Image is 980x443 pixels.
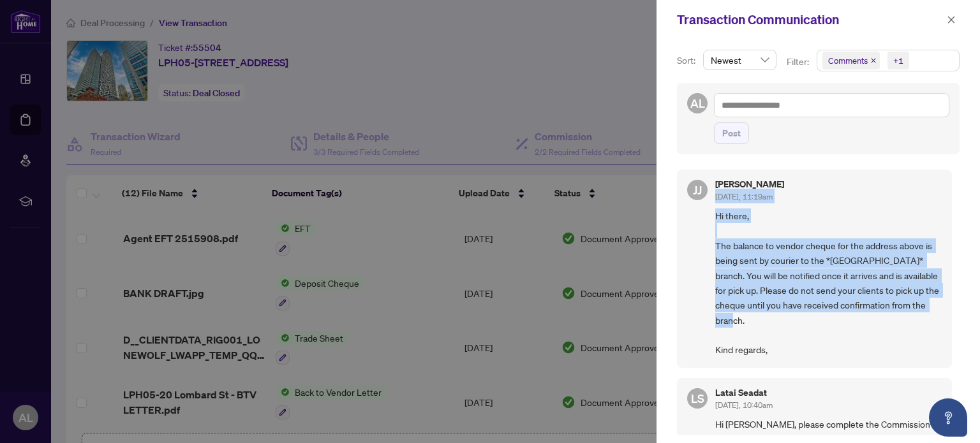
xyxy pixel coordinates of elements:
span: JJ [693,181,702,199]
button: Open asap [929,398,967,437]
span: [DATE], 11:19am [715,192,773,201]
p: Sort: [677,54,698,68]
span: Comments [822,52,880,69]
span: Hi there, The balance to vendor cheque for the address above is being sent by courier to the *[GE... [715,208,942,358]
span: AL [690,94,705,112]
p: Filter: [787,55,811,69]
div: Transaction Communication [677,10,943,29]
h5: [PERSON_NAME] [715,180,784,189]
div: +1 [893,54,903,67]
span: LS [691,389,704,407]
span: close [947,15,956,24]
button: Post [714,122,749,144]
span: close [870,57,877,64]
span: [DATE], 10:40am [715,400,773,410]
span: Comments [828,54,868,67]
h5: Latai Seadat [715,388,773,397]
span: Newest [711,50,769,69]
